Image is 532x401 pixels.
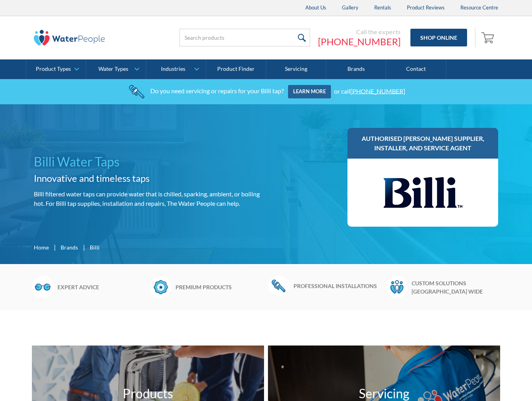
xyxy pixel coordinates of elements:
[26,59,86,79] a: Product Types
[90,243,100,251] div: Billi
[161,66,185,72] div: Industries
[410,29,467,46] a: Shop Online
[34,243,49,251] a: Home
[86,59,146,79] a: Water Types
[82,242,86,252] div: |
[384,166,462,219] img: Billi
[61,243,78,251] a: Brands
[206,59,266,79] a: Product Finder
[266,59,326,79] a: Servicing
[412,279,500,296] h6: Custom solutions [GEOGRAPHIC_DATA] wide
[386,276,408,298] img: Waterpeople Symbol
[98,66,128,72] div: Water Types
[34,171,263,185] h2: Innovative and timeless taps
[175,283,264,291] h6: Premium products
[150,87,284,94] div: Do you need servicing or repairs for your Billi tap?
[150,276,172,298] img: Badge
[288,85,331,98] a: Learn more
[53,242,57,252] div: |
[34,30,105,46] img: The Water People
[34,189,263,208] p: Billi filtered water taps can provide water that is chilled, sparking, ambient, or boiling hot. F...
[294,282,382,290] h6: Professional installations
[36,66,71,72] div: Product Types
[334,87,405,94] div: or call
[57,283,146,291] h6: Expert advice
[318,36,401,48] a: [PHONE_NUMBER]
[481,31,496,44] img: shopping cart
[268,276,290,296] img: Wrench
[350,87,405,94] a: [PHONE_NUMBER]
[34,152,263,171] h1: Billi Water Taps
[326,59,386,79] a: Brands
[146,59,206,79] a: Industries
[179,29,310,46] input: Search products
[318,28,401,36] div: Call the experts
[479,28,498,47] a: Open empty cart
[386,59,446,79] a: Contact
[32,276,54,298] img: Glasses
[355,134,490,153] h3: Authorised [PERSON_NAME] supplier, installer, and service agent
